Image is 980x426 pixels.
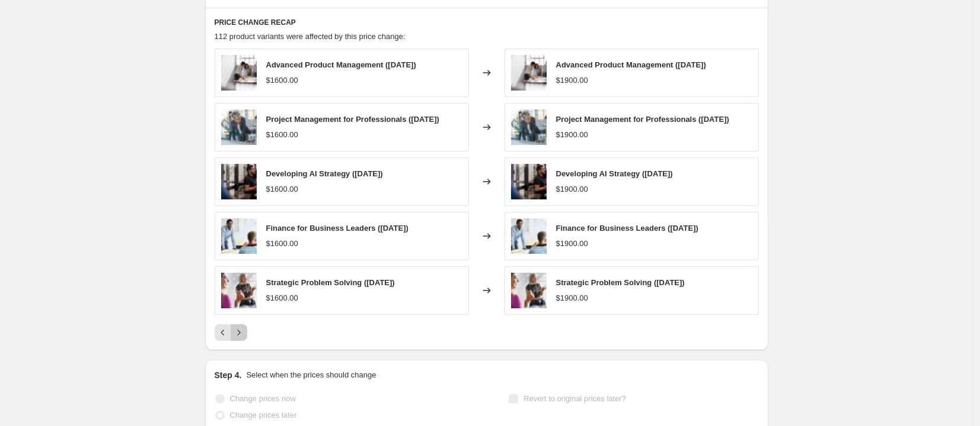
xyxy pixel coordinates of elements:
span: Finance for Business Leaders ([DATE]) [266,224,408,233]
img: HERO_BUS101_FinanceBusinessLeaders_612387400_Edit_Drupal_0_80x.jpg [221,218,257,254]
span: Developing AI Strategy ([DATE]) [266,169,383,178]
span: Project Management for Professionals ([DATE]) [266,115,439,124]
img: RMIT_ONLINE_DAY2_01_DESIGN_0503_ae061e9a-8e40-44e7-b11f-f05bf5f2ce9e_80x.jpg [511,164,547,199]
img: HERO_DTR202_AdvancedProductManagement_1147694105_web_2_80x.jpg [221,55,257,91]
div: $1900.00 [556,129,588,141]
button: Previous [215,324,231,341]
span: Revert to original prices later? [523,394,626,403]
div: $1900.00 [556,238,588,250]
span: Finance for Business Leaders ([DATE]) [556,224,698,233]
div: $1600.00 [266,292,298,304]
div: $1600.00 [266,129,298,141]
span: Advanced Product Management ([DATE]) [266,60,416,69]
img: HERO_PRO101_PM_for_Professionals_758165221_2000x1000px_Drupal_bb865928-3a90-4c2b-95ac-f6c531164df... [221,109,257,145]
span: Advanced Product Management ([DATE]) [556,60,706,69]
span: Strategic Problem Solving ([DATE]) [556,278,685,287]
img: HERO_PRO101_PM_for_Professionals_758165221_2000x1000px_Drupal_bb865928-3a90-4c2b-95ac-f6c531164df... [511,109,547,145]
h6: PRICE CHANGE RECAP [215,18,759,27]
span: 112 product variants were affected by this price change: [215,32,406,41]
div: $1900.00 [556,292,588,304]
nav: Pagination [215,324,247,341]
img: iStock-1126834758_EDIT_Drupal_80x.jpg [221,273,257,308]
button: Next [231,324,247,341]
span: Project Management for Professionals ([DATE]) [556,115,729,124]
img: RMIT_ONLINE_DAY2_01_DESIGN_0503_ae061e9a-8e40-44e7-b11f-f05bf5f2ce9e_80x.jpg [221,164,257,199]
div: $1600.00 [266,75,298,86]
img: HERO_DTR202_AdvancedProductManagement_1147694105_web_2_80x.jpg [511,55,547,91]
span: Change prices now [230,394,296,403]
div: $1600.00 [266,183,298,195]
span: Developing AI Strategy ([DATE]) [556,169,673,178]
div: $1900.00 [556,75,588,86]
span: Change prices later [230,411,297,419]
img: iStock-1126834758_EDIT_Drupal_80x.jpg [511,273,547,308]
span: Strategic Problem Solving ([DATE]) [266,278,395,287]
p: Select when the prices should change [246,369,376,381]
div: $1600.00 [266,238,298,250]
div: $1900.00 [556,183,588,195]
h2: Step 4. [215,369,242,381]
img: HERO_BUS101_FinanceBusinessLeaders_612387400_Edit_Drupal_0_80x.jpg [511,218,547,254]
